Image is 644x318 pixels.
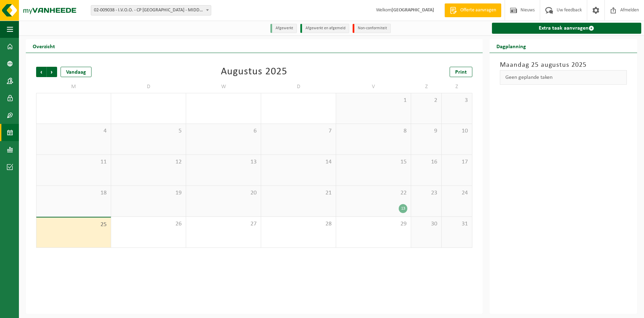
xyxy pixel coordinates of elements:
[340,189,407,197] span: 22
[190,127,257,135] span: 6
[340,220,407,228] span: 29
[221,67,287,77] div: Augustus 2025
[190,220,257,228] span: 27
[415,220,438,228] span: 30
[111,81,186,93] td: D
[353,24,391,33] li: Non-conformiteit
[492,23,641,34] a: Extra taak aanvragen
[490,39,533,53] h2: Dagplanning
[40,158,107,166] span: 11
[415,97,438,104] span: 2
[190,189,257,197] span: 20
[500,60,627,70] h3: Maandag 25 augustus 2025
[265,158,332,166] span: 14
[391,8,434,13] strong: [GEOGRAPHIC_DATA]
[270,24,297,33] li: Afgewerkt
[445,97,469,104] span: 3
[445,189,469,197] span: 24
[450,67,472,77] a: Print
[442,81,472,93] td: Z
[415,158,438,166] span: 16
[340,158,407,166] span: 15
[91,5,211,15] span: 02-009038 - I.V.O.O. - CP MIDDELKERKE - MIDDELKERKE
[26,39,62,53] h2: Overzicht
[300,24,349,33] li: Afgewerkt en afgemeld
[455,70,467,75] span: Print
[261,81,336,93] td: D
[445,127,469,135] span: 10
[186,81,261,93] td: W
[47,67,57,77] span: Volgende
[36,67,46,77] span: Vorige
[415,189,438,197] span: 23
[445,158,469,166] span: 17
[265,189,332,197] span: 21
[340,97,407,104] span: 1
[115,127,182,135] span: 5
[36,81,111,93] td: M
[459,7,498,14] span: Offerte aanvragen
[115,158,182,166] span: 12
[399,204,407,213] div: 13
[115,220,182,228] span: 26
[40,189,107,197] span: 18
[40,127,107,135] span: 4
[336,81,411,93] td: V
[91,6,211,15] span: 02-009038 - I.V.O.O. - CP MIDDELKERKE - MIDDELKERKE
[61,67,92,77] div: Vandaag
[444,3,501,17] a: Offerte aanvragen
[415,127,438,135] span: 9
[190,158,257,166] span: 13
[40,221,107,229] span: 25
[411,81,442,93] td: Z
[340,127,407,135] span: 8
[500,70,627,85] div: Geen geplande taken
[265,220,332,228] span: 28
[445,220,469,228] span: 31
[265,127,332,135] span: 7
[115,189,182,197] span: 19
